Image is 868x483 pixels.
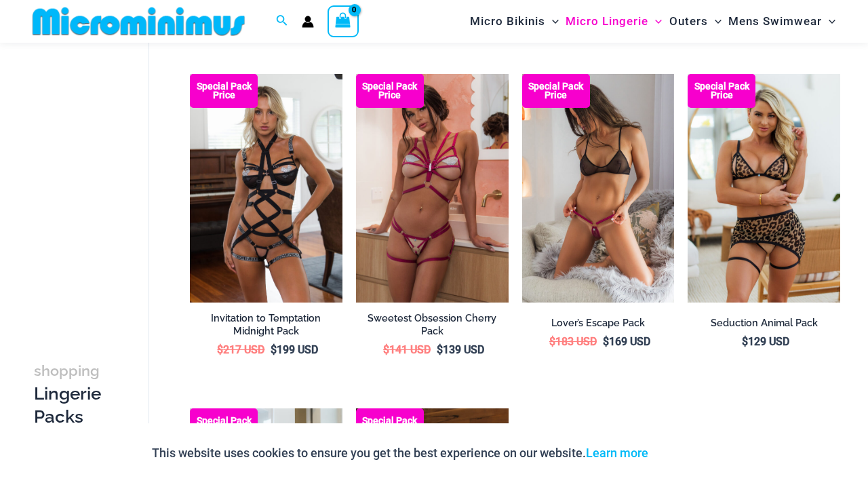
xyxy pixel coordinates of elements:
[522,317,675,334] a: Lover’s Escape Pack
[190,312,342,343] a: Invitation to Temptation Midnight Pack
[356,82,424,100] b: Special Pack Price
[217,343,223,356] span: $
[328,5,359,37] a: View Shopping Cart, empty
[658,437,716,469] button: Accept
[688,317,840,330] h2: Seduction Animal Pack
[356,312,509,337] h2: Sweetest Obsession Cherry Pack
[34,359,101,428] h3: Lingerie Packs
[271,343,318,356] bdi: 199 USD
[562,4,665,39] a: Micro LingerieMenu ToggleMenu Toggle
[522,317,675,330] h2: Lover’s Escape Pack
[470,4,545,39] span: Micro Bikinis
[356,74,509,303] img: Sweetest Obsession Cherry 1129 Bra 6119 Bottom 1939 Bodysuit 05
[822,4,835,39] span: Menu Toggle
[688,74,840,303] img: Seduction Animal 1034 Bra 6034 Thong 5019 Skirt 02
[522,82,590,100] b: Special Pack Price
[34,362,100,379] span: shopping
[586,446,648,460] a: Learn more
[437,343,443,356] span: $
[708,4,722,39] span: Menu Toggle
[648,4,662,39] span: Menu Toggle
[356,74,509,303] a: Sweetest Obsession Cherry 1129 Bra 6119 Bottom 1939 Bodysuit 05 Sweetest Obsession Cherry 1129 Br...
[549,335,597,348] bdi: 183 USD
[522,74,675,303] a: Lovers Escape Pack Zoe Deep Red 689 Micro Thong 04Zoe Deep Red 689 Micro Thong 04
[742,335,789,348] bdi: 129 USD
[465,2,841,41] nav: Site Navigation
[217,343,264,356] bdi: 217 USD
[190,312,342,337] h2: Invitation to Temptation Midnight Pack
[742,335,748,348] span: $
[522,74,675,303] img: Zoe Deep Red 689 Micro Thong 04
[34,45,156,317] iframe: TrustedSite Certified
[27,6,250,37] img: MM SHOP LOGO FLAT
[437,343,484,356] bdi: 139 USD
[152,443,648,463] p: This website uses cookies to ensure you get the best experience on our website.
[603,335,609,348] span: $
[728,4,822,39] span: Mens Swimwear
[383,343,389,356] span: $
[669,4,708,39] span: Outers
[302,16,314,28] a: Account icon link
[666,4,725,39] a: OutersMenu ToggleMenu Toggle
[190,417,258,434] b: Special Pack Price
[276,13,288,30] a: Search icon link
[383,343,431,356] bdi: 141 USD
[545,4,559,39] span: Menu Toggle
[190,82,258,100] b: Special Pack Price
[190,74,342,303] a: Invitation to Temptation Midnight 1037 Bra 6037 Thong 1954 Bodysuit 02 Invitation to Temptation M...
[190,74,342,303] img: Invitation to Temptation Midnight 1037 Bra 6037 Thong 1954 Bodysuit 02
[688,317,840,334] a: Seduction Animal Pack
[356,312,509,343] a: Sweetest Obsession Cherry Pack
[566,4,648,39] span: Micro Lingerie
[271,343,277,356] span: $
[725,4,839,39] a: Mens SwimwearMenu ToggleMenu Toggle
[688,82,755,100] b: Special Pack Price
[603,335,650,348] bdi: 169 USD
[688,74,840,303] a: Seduction Animal 1034 Bra 6034 Thong 5019 Skirt 02 Seduction Animal 1034 Bra 6034 Thong 5019 Skir...
[467,4,562,39] a: Micro BikinisMenu ToggleMenu Toggle
[356,417,424,434] b: Special Pack Price
[549,335,555,348] span: $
